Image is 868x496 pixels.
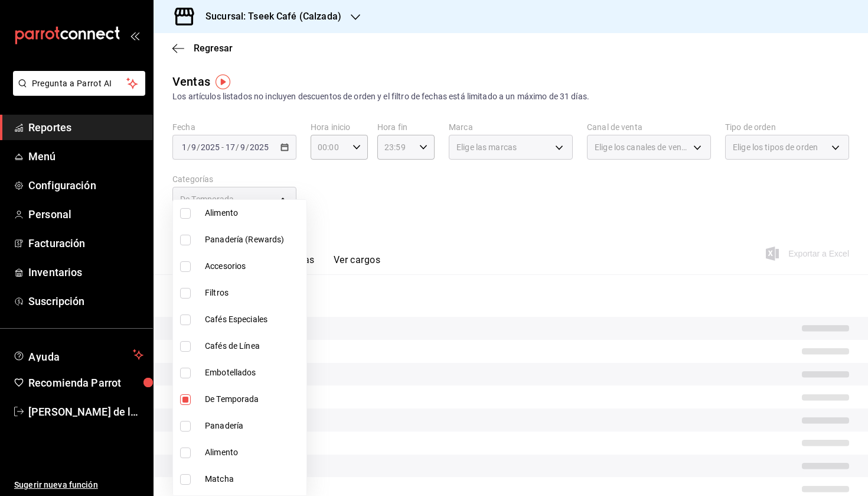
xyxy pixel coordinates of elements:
[205,207,302,219] span: Alimento
[205,420,302,432] span: Panadería
[205,234,302,246] span: Panadería (Rewards)
[205,393,302,406] span: De Temporada
[205,367,302,379] span: Embotellados
[205,446,302,459] span: Alimento
[205,473,302,485] span: Matcha
[216,74,230,89] img: Tooltip marker
[205,340,302,352] span: Cafés de Línea
[205,260,302,273] span: Accesorios
[205,313,302,326] span: Cafés Especiales
[205,287,302,299] span: Filtros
